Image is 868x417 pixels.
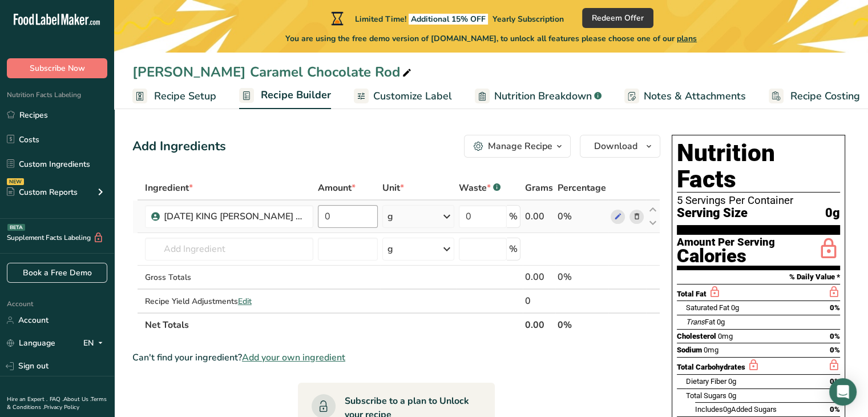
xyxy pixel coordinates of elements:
span: Amount [318,181,356,195]
span: Total Fat [677,290,706,298]
span: Recipe Setup [154,89,216,104]
div: Limited Time! [329,11,564,25]
span: You are using the free demo version of [DOMAIN_NAME], to unlock all features please choose one of... [285,33,697,45]
span: 0g [717,318,725,326]
span: 0g [723,405,731,414]
section: % Daily Value * [677,270,840,284]
button: Subscribe Now [7,58,107,78]
a: Terms & Conditions . [7,395,107,411]
div: 0.00 [525,270,553,284]
span: Additional 15% OFF [409,14,488,25]
span: Download [594,139,637,153]
button: Manage Recipe [464,135,571,158]
span: Unit [382,181,404,195]
span: Saturated Fat [686,303,729,312]
div: Add Ingredients [132,137,226,156]
th: 0% [555,312,608,336]
div: Calories [677,248,775,264]
span: 0g [728,377,736,386]
span: Recipe Builder [261,87,331,103]
div: g [387,210,393,223]
div: Recipe Yield Adjustments [145,295,313,307]
span: 0% [830,332,840,340]
span: Percentage [558,181,606,195]
span: 0% [830,346,840,354]
div: 0% [558,210,606,223]
a: Language [7,333,55,353]
div: Amount Per Serving [677,237,775,248]
span: Fat [686,318,715,326]
div: Manage Recipe [488,139,552,153]
div: NEW [7,178,24,185]
div: 0.00 [525,210,553,223]
a: About Us . [63,395,91,403]
button: Redeem Offer [582,8,653,28]
span: 0% [830,405,840,414]
a: Hire an Expert . [7,395,47,403]
span: Yearly Subscription [492,14,564,25]
a: Recipe Costing [769,83,860,109]
div: Can't find your ingredient? [132,351,660,364]
div: BETA [7,224,25,231]
span: Cholesterol [677,332,716,340]
span: Edit [238,296,252,307]
a: FAQ . [50,395,63,403]
div: [PERSON_NAME] Caramel Chocolate Rod [132,62,414,82]
span: Nutrition Breakdown [494,89,592,104]
span: Includes Added Sugars [695,405,777,414]
a: Book a Free Demo [7,263,107,283]
div: Open Intercom Messenger [829,378,857,406]
a: Notes & Attachments [624,83,746,109]
a: Nutrition Breakdown [475,83,601,109]
span: Dietary Fiber [686,377,726,386]
a: Recipe Setup [132,83,216,109]
div: EN [83,336,107,350]
span: Serving Size [677,206,748,220]
div: Gross Totals [145,271,313,283]
a: Privacy Policy [44,403,79,411]
span: Add your own ingredient [242,351,345,364]
div: 5 Servings Per Container [677,195,840,206]
input: Add Ingredient [145,238,313,260]
div: Waste [459,181,500,195]
span: Grams [525,181,553,195]
div: [DATE] KING [PERSON_NAME] DIP [164,210,306,223]
span: Ingredient [145,181,193,195]
th: Net Totals [143,312,523,336]
span: Sodium [677,346,702,354]
div: Custom Reports [7,186,78,198]
h1: Nutrition Facts [677,140,840,193]
span: plans [677,33,697,44]
a: Recipe Builder [239,82,331,110]
span: 0g [731,303,739,312]
span: Total Carbohydrates [677,363,745,371]
button: Download [580,135,660,158]
span: Customize Label [373,89,452,104]
div: 0% [558,270,606,284]
a: Customize Label [354,83,452,109]
span: 0mg [718,332,733,340]
span: Total Sugars [686,391,726,400]
span: Redeem Offer [592,12,644,24]
div: g [387,242,393,256]
th: 0.00 [523,312,555,336]
span: 0mg [704,346,718,354]
span: 0g [728,391,736,400]
span: 0% [830,377,840,386]
span: Subscribe Now [30,62,85,74]
span: Notes & Attachments [644,89,746,104]
i: Trans [686,318,705,326]
span: Recipe Costing [790,89,860,104]
span: 0g [825,206,840,220]
div: 0 [525,294,553,308]
span: 0% [830,303,840,312]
